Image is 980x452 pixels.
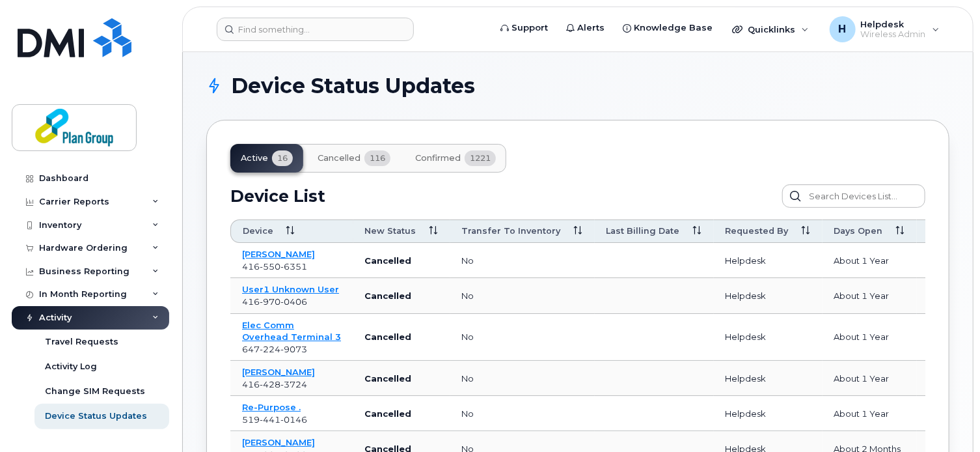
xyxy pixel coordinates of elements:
[823,278,917,313] td: about 1 year
[714,396,823,431] td: Helpdesk
[353,278,450,313] td: Cancelled
[823,314,917,361] td: about 1 year
[280,379,307,389] span: 3724
[260,414,280,425] span: 441
[714,314,823,361] td: Helpdesk
[450,361,595,396] td: no
[230,186,325,206] h2: Device List
[450,243,595,278] td: no
[465,150,496,166] span: 1221
[260,344,280,354] span: 224
[714,243,823,278] td: Helpdesk
[823,361,917,396] td: about 1 year
[260,261,280,272] span: 550
[450,278,595,313] td: no
[450,314,595,361] td: no
[782,184,925,208] input: Search Devices List...
[231,76,475,96] span: Device Status Updates
[242,367,315,377] a: [PERSON_NAME]
[834,225,883,237] span: Days Open
[823,243,917,278] td: about 1 year
[726,225,789,237] span: Requested By
[242,320,341,343] a: Elec Comm Overhead Terminal 3
[353,243,450,278] td: Cancelled
[364,150,390,166] span: 116
[606,225,680,237] span: Last Billing Date
[242,402,301,412] a: Re-purpose .
[260,296,280,307] span: 970
[243,225,273,237] span: Device
[242,379,307,389] span: 416
[353,361,450,396] td: Cancelled
[280,344,307,354] span: 9073
[353,314,450,361] td: Cancelled
[280,414,307,425] span: 0146
[365,225,416,237] span: New Status
[242,296,307,307] span: 416
[280,296,307,307] span: 0406
[462,225,561,237] span: Transfer to inventory
[714,278,823,313] td: Helpdesk
[242,261,307,272] span: 416
[353,396,450,431] td: Cancelled
[280,261,307,272] span: 6351
[242,414,307,425] span: 519
[260,379,280,389] span: 428
[714,361,823,396] td: Helpdesk
[242,284,339,294] a: User1 Unknown User
[242,437,315,447] a: [PERSON_NAME]
[242,249,315,259] a: [PERSON_NAME]
[823,396,917,431] td: about 1 year
[450,396,595,431] td: no
[318,153,361,163] span: Cancelled
[415,153,461,163] span: Confirmed
[242,344,307,354] span: 647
